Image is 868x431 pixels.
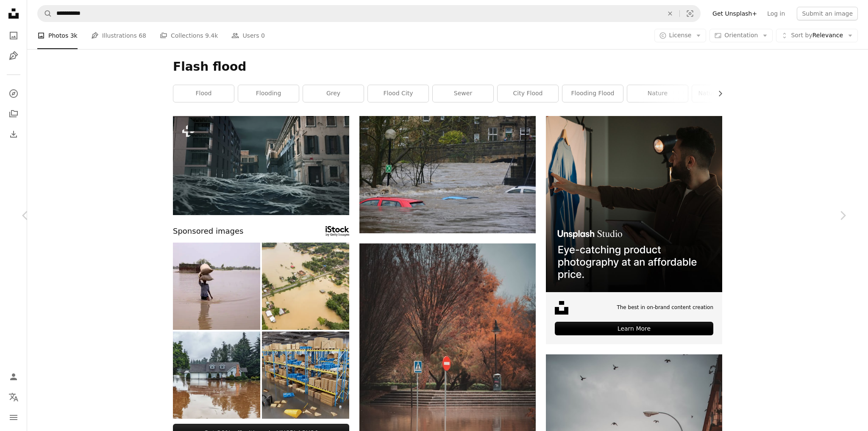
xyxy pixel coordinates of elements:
a: flood [173,85,234,102]
button: Orientation [709,29,773,42]
a: Collections 9.4k [160,22,218,49]
a: Download History [5,126,22,143]
a: Log in / Sign up [5,368,22,385]
img: House Exterior Flood Disaster [173,332,260,419]
span: Sponsored images [173,225,243,238]
button: Sort byRelevance [776,29,858,42]
span: 9.4k [205,31,218,40]
a: Next [817,175,868,256]
span: 68 [139,31,146,40]
img: Flooded Warehouse With Cardboard Boxes, Crates And Barrels Floating On Water [262,332,349,419]
span: The best in on-brand content creation [617,304,713,311]
a: flood city [368,85,428,102]
a: Illustrations 68 [91,22,146,49]
a: Collections [5,105,22,122]
img: file-1715714098234-25b8b4e9d8faimage [546,116,722,292]
img: Farmer carrying sack during rainy season [173,243,260,330]
span: Sort by [791,32,812,39]
a: A picture of a city at night with the moon in the sky [173,161,349,169]
a: Users 0 [231,22,265,49]
img: A picture of a city at night with the moon in the sky [173,116,349,215]
img: Aerial view of small town been flooded countryside neighbourhood in silchar, assam India barak ri... [262,243,349,330]
span: License [669,32,692,39]
a: flooding flood [562,85,623,102]
div: Learn More [555,322,713,335]
a: nature [627,85,688,102]
a: sewer [433,85,493,102]
button: License [654,29,707,42]
a: Get Unsplash+ [707,7,762,20]
button: Submit an image [797,7,858,20]
button: Visual search [680,6,700,22]
span: Orientation [724,32,758,39]
button: Search Unsplash [38,6,52,22]
a: The best in on-brand content creationLearn More [546,116,722,344]
a: city flood [498,85,558,102]
span: 0 [261,31,265,40]
a: natural disaster [692,85,753,102]
a: Explore [5,85,22,102]
a: a red stop sign sitting on the side of a road [359,371,536,379]
button: Menu [5,409,22,426]
a: Photos [5,27,22,44]
span: Relevance [791,31,843,40]
img: car on body of water [359,116,536,233]
a: Illustrations [5,47,22,64]
button: Language [5,389,22,406]
a: car on body of water [359,171,536,178]
button: Clear [661,6,679,22]
a: Log in [762,7,790,20]
button: scroll list to the right [712,85,722,102]
h1: Flash flood [173,59,722,75]
img: file-1631678316303-ed18b8b5cb9cimage [555,301,568,315]
a: grey [303,85,364,102]
form: Find visuals sitewide [37,5,701,22]
a: flooding [238,85,299,102]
